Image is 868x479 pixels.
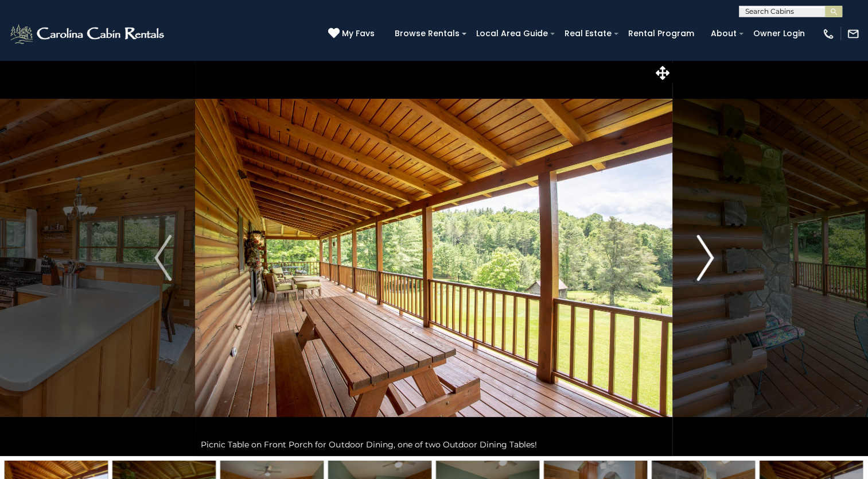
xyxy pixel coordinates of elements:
[673,60,737,456] button: Next
[9,22,168,45] img: White-1-2.png
[342,28,375,40] span: My Favs
[748,25,811,43] a: Owner Login
[470,25,554,43] a: Local Area Guide
[559,25,617,43] a: Real Estate
[847,28,859,40] img: mail-regular-white.png
[195,433,672,456] div: Picnic Table on Front Porch for Outdoor Dining, one of two Outdoor Dining Tables!
[822,28,835,40] img: phone-regular-white.png
[705,25,742,43] a: About
[154,235,172,281] img: arrow
[131,60,195,456] button: Previous
[696,235,714,281] img: arrow
[622,25,700,43] a: Rental Program
[389,25,465,43] a: Browse Rentals
[328,28,377,40] a: My Favs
